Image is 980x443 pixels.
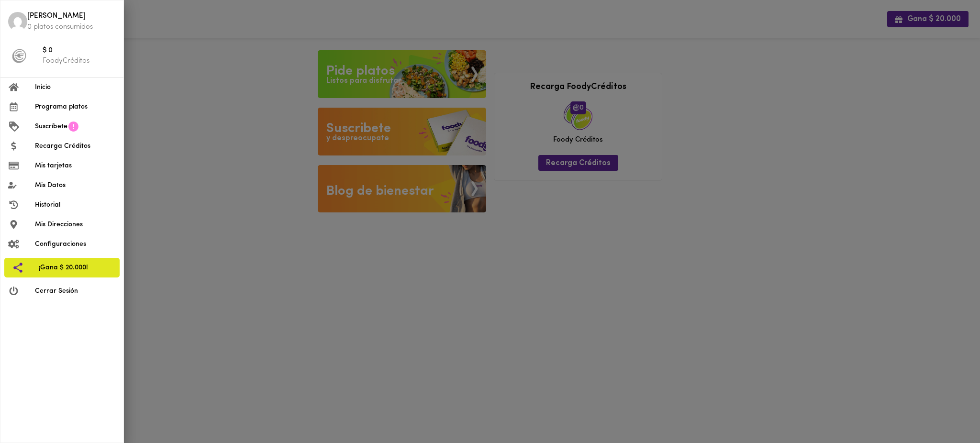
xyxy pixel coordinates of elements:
iframe: Messagebird Livechat Widget [924,388,970,433]
p: 0 platos consumidos [27,22,116,32]
span: Cerrar Sesión [35,286,116,296]
span: Mis tarjetas [35,161,116,171]
span: $ 0 [43,45,116,56]
span: Programa platos [35,102,116,112]
span: Mis Datos [35,180,116,190]
span: Recarga Créditos [35,141,116,151]
span: Mis Direcciones [35,220,116,230]
span: Inicio [35,82,116,92]
img: foody-creditos-black.png [12,49,26,63]
span: [PERSON_NAME] [27,11,116,22]
span: Configuraciones [35,239,116,249]
p: FoodyCréditos [43,56,116,66]
span: ¡Gana $ 20.000! [39,263,112,273]
span: Historial [35,200,116,210]
span: Suscríbete [35,122,67,132]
